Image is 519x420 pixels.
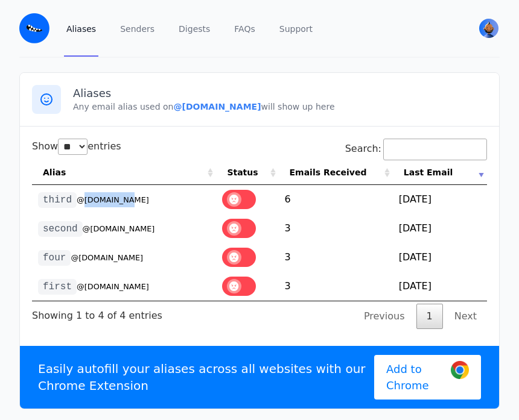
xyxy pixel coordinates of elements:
td: [DATE] [393,243,487,272]
a: Next [444,304,487,329]
select: Showentries [58,139,88,155]
small: @[DOMAIN_NAME] [77,282,149,291]
input: Search: [383,139,487,160]
code: second [38,221,83,237]
code: four [38,250,71,266]
td: [DATE] [393,185,487,214]
small: @[DOMAIN_NAME] [83,224,155,233]
th: Emails Received: activate to sort column ascending [279,160,393,185]
p: Easily autofill your aliases across all websites with our Chrome Extension [38,360,374,394]
code: third [38,192,77,208]
td: 3 [279,272,393,301]
small: @[DOMAIN_NAME] [71,253,143,262]
label: Show entries [32,140,121,152]
img: trevorfith's Avatar [479,19,498,38]
th: Last Email: activate to sort column ascending [393,160,487,185]
td: 3 [279,243,393,272]
td: 6 [279,185,393,214]
th: Alias: activate to sort column ascending [32,160,216,185]
div: Showing 1 to 4 of 4 entries [32,301,162,323]
td: [DATE] [393,272,487,301]
h3: Aliases [73,86,487,101]
code: first [38,279,77,295]
img: Google Chrome Logo [451,361,469,379]
button: User menu [478,17,500,39]
td: 3 [279,214,393,243]
label: Search: [345,143,487,154]
a: Previous [354,304,415,329]
small: @[DOMAIN_NAME] [77,195,149,204]
b: @[DOMAIN_NAME] [173,102,261,111]
a: Add to Chrome [374,355,481,400]
a: 1 [416,304,443,329]
img: Email Monster [19,13,49,43]
th: Status: activate to sort column ascending [216,160,278,185]
p: Any email alias used on will show up here [73,101,487,113]
td: [DATE] [393,214,487,243]
span: Add to Chrome [386,361,442,393]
